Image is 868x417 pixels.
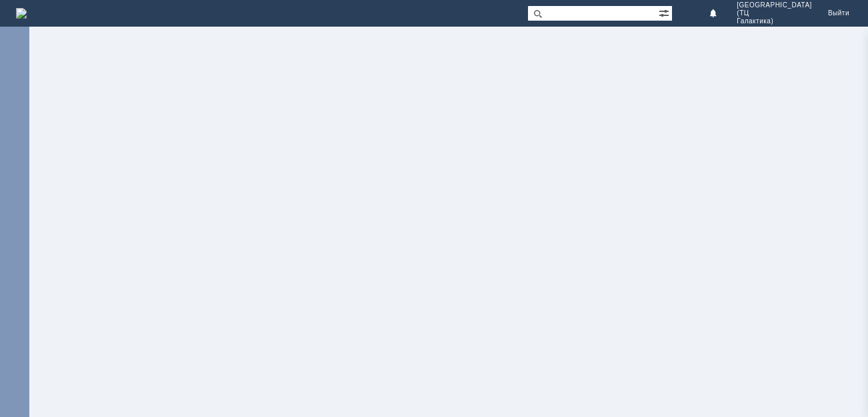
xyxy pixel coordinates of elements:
[737,1,812,9] span: [GEOGRAPHIC_DATA]
[737,9,812,17] span: (ТЦ
[16,8,27,19] img: logo
[659,6,672,19] span: Расширенный поиск
[16,8,27,19] a: Перейти на домашнюю страницу
[737,17,812,25] span: Галактика)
